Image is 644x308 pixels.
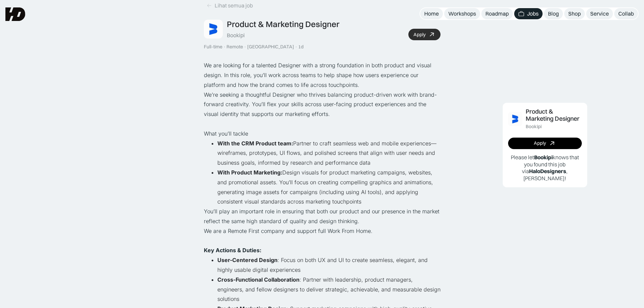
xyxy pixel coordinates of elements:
[227,32,245,39] div: Bookipi
[508,154,582,182] p: Please let knows that you found this job via , [PERSON_NAME]!
[217,168,440,207] li: Design visuals for product marketing campaigns, websites, and promotional assets. You’ll focus on...
[481,8,513,19] a: Roadmap
[526,124,542,129] div: Bookipi
[618,10,634,17] div: Collab
[217,257,278,263] strong: User-Centered Design
[223,44,226,50] div: ·
[544,8,563,19] a: Blog
[548,10,559,17] div: Blog
[204,119,440,129] p: ‍
[217,275,440,304] li: : Partner with leadership, product managers, engineers, and fellow designers to deliver strategic...
[295,44,297,50] div: ·
[217,139,440,168] li: Partner to craft seamless web and mobile experiences—wireframes, prototypes, UI flows, and polish...
[527,10,539,17] div: Jobs
[534,154,553,161] b: Bookipi
[413,32,426,38] div: Apply
[247,44,294,50] div: [GEOGRAPHIC_DATA]
[534,140,546,146] div: Apply
[204,90,440,119] p: We’re seeking a thoughtful Designer who thrives balancing product-driven work with brand-forward ...
[408,29,440,40] a: Apply
[564,8,585,19] a: Shop
[217,140,293,147] strong: With the CRM Product team:
[204,61,440,90] p: We are looking for a talented Designer with a strong foundation in both product and visual design...
[424,10,439,17] div: Home
[217,276,300,283] strong: Cross-Functional Collaboration
[448,10,476,17] div: Workshops
[204,207,440,226] p: You’ll play an important role in ensuring that both our product and our presence in the market re...
[508,138,582,149] a: Apply
[204,226,440,236] p: We are a Remote First company and support full Work From Home.
[485,10,509,17] div: Roadmap
[226,44,243,50] div: Remote
[586,8,613,19] a: Service
[508,112,522,126] img: Job Image
[204,247,261,254] strong: Key Actions & Duties:
[298,44,304,50] div: 1d
[420,8,443,19] a: Home
[215,2,253,9] div: Lihat semua job
[590,10,609,17] div: Service
[227,19,339,29] div: Product & Marketing Designer
[444,8,480,19] a: Workshops
[204,20,223,39] img: Job Image
[568,10,581,17] div: Shop
[526,108,582,122] div: Product & Marketing Designer
[217,255,440,275] li: : Focus on both UX and UI to create seamless, elegant, and highly usable digital experiences
[614,8,638,19] a: Collab
[204,44,222,50] div: Full-time
[244,44,246,50] div: ·
[204,129,440,139] p: What you’ll tackle
[529,168,566,174] b: HaloDesigners
[217,169,282,176] strong: With Product Marketing:
[204,236,440,246] p: ‍
[514,8,543,19] a: Jobs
